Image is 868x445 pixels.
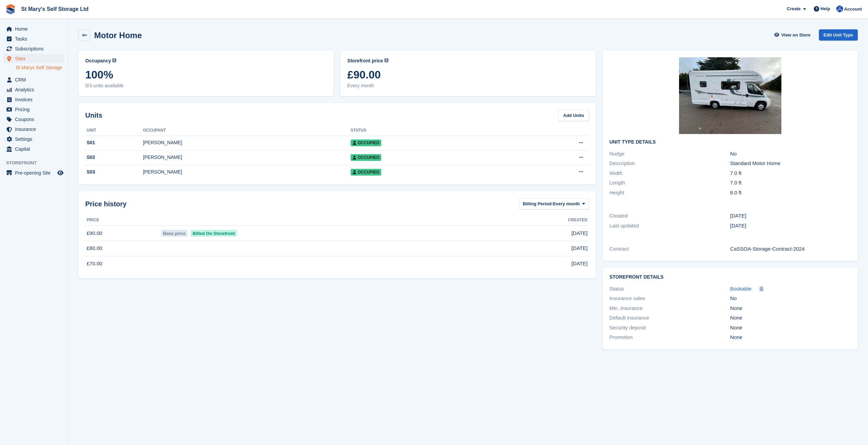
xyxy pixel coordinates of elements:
a: menu [3,115,64,124]
div: 7.0 ft [730,179,851,187]
span: Subscriptions [15,44,56,54]
div: Contract [609,245,730,253]
a: Edit Unit Type [819,29,858,41]
div: Security deposit [609,324,730,332]
div: S03 [85,168,143,176]
div: Standard Motor Home [730,160,851,167]
div: Created [609,212,730,220]
span: Occupied [351,169,381,176]
div: Min. insurance [609,305,730,312]
a: menu [3,34,64,44]
th: Occupant [143,125,351,136]
span: Capital [15,144,56,154]
div: None [730,333,851,341]
div: Status [609,285,730,293]
th: Price [85,215,160,226]
img: Matthew Keenan [836,5,843,12]
span: Billing Period: [523,201,553,207]
a: menu [3,124,64,134]
span: Occupied [351,139,381,146]
span: Occupied [351,154,381,161]
a: menu [3,24,64,34]
div: Height [609,189,730,197]
a: menu [3,134,64,144]
img: stora-icon-8386f47178a22dfd0bd8f6a31ec36ba5ce8667c1dd55bd0f319d3a0aa187defe.svg [5,4,16,14]
span: Create [787,5,800,12]
div: Last updated [609,222,730,230]
h2: Storefront Details [609,275,851,280]
span: Bookable [730,286,752,292]
a: menu [3,44,64,54]
a: menu [3,85,64,94]
a: menu [3,144,64,154]
a: menu [3,168,64,178]
span: Coupons [15,115,56,124]
td: £80.00 [85,241,160,256]
span: Help [821,5,830,12]
span: Created [568,217,588,223]
img: icon-info-grey-7440780725fd019a000dd9b08b2336e03edf1995a4989e88bcd33f0948082b44.svg [112,58,116,62]
a: menu [3,95,64,104]
span: [DATE] [571,260,587,268]
span: Base price [161,230,188,237]
a: menu [3,75,64,85]
span: Home [15,24,56,34]
span: £90.00 [347,69,589,81]
div: Default insurance [609,314,730,322]
div: [DATE] [730,212,851,220]
div: 8.0 ft [730,189,851,197]
div: Width [609,169,730,177]
td: £70.00 [85,256,160,271]
div: None [730,314,851,322]
img: icon-info-grey-7440780725fd019a000dd9b08b2336e03edf1995a4989e88bcd33f0948082b44.svg [384,58,388,62]
div: [PERSON_NAME] [143,154,351,161]
div: S01 [85,139,143,146]
span: Every month [553,201,580,207]
button: Billing Period: Every month [519,198,589,209]
a: Bookable [730,285,752,293]
div: 7.0 ft [730,169,851,177]
span: Insurance [15,124,56,134]
div: No [730,150,851,158]
span: Settings [15,134,56,144]
div: Length [609,179,730,187]
span: Pre-opening Site [15,168,56,178]
span: Sites [15,54,56,63]
div: None [730,324,851,332]
span: Billed On Storefront [191,230,237,237]
span: Every month [347,82,589,89]
h2: Unit Type details [609,139,851,145]
td: £90.00 [85,226,160,241]
div: CaSSOA-Storage-Contract-2024 [730,245,851,253]
a: menu [3,54,64,63]
span: CRM [15,75,56,85]
span: Storefront price [347,57,383,64]
div: S02 [85,154,143,161]
span: Pricing [15,105,56,114]
span: 0/3 units available [85,82,327,89]
div: Promotion [609,333,730,341]
span: View on Store [781,32,811,39]
span: Invoices [15,95,56,104]
div: Insurance sales [609,295,730,302]
div: None [730,305,851,312]
div: Description [609,160,730,167]
span: Storefront [6,160,68,166]
span: [DATE] [571,229,587,237]
div: [PERSON_NAME] [143,139,351,146]
h2: Motor Home [94,31,142,40]
a: St Mary's Self Storage Ltd [18,3,91,15]
img: Motor%20Home.jpg [679,57,781,134]
span: Account [844,6,862,13]
th: Unit [85,125,143,136]
span: Occupancy [85,57,111,64]
a: View on Store [774,29,813,41]
div: No [730,295,851,302]
span: Analytics [15,85,56,94]
th: Status [351,125,514,136]
h2: Units [85,110,102,120]
span: 100% [85,69,327,81]
a: St Marys Self Storage [16,64,64,71]
div: Nudge [609,150,730,158]
div: [DATE] [730,222,851,230]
